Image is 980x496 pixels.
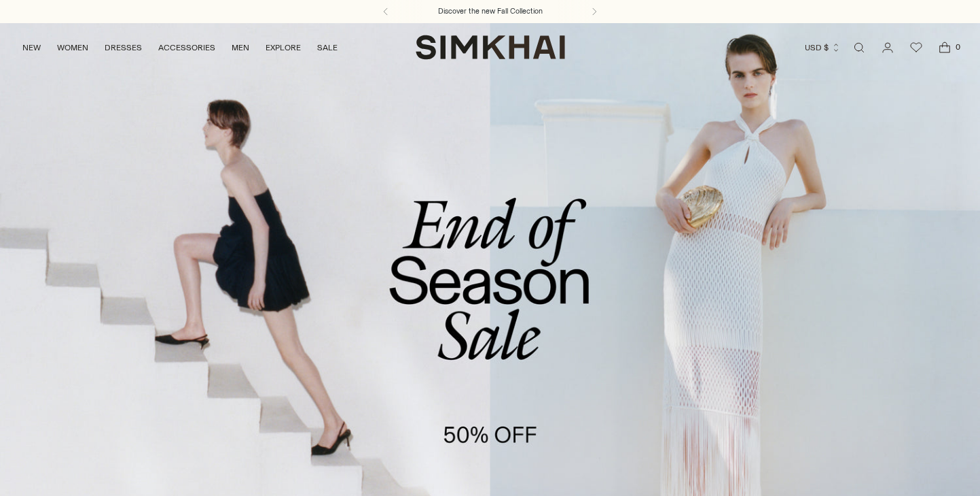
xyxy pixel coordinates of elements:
a: Discover the new Fall Collection [438,6,543,17]
a: MEN [232,33,249,63]
a: DRESSES [105,33,142,63]
button: USD $ [805,33,841,63]
a: ACCESSORIES [158,33,215,63]
a: Open cart modal [931,34,958,61]
a: SALE [317,33,338,63]
a: WOMEN [57,33,88,63]
a: Wishlist [903,34,930,61]
a: Open search modal [846,34,873,61]
a: EXPLORE [266,33,301,63]
a: Go to the account page [874,34,901,61]
a: SIMKHAI [416,34,565,61]
a: NEW [22,33,41,63]
span: 0 [951,41,964,53]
